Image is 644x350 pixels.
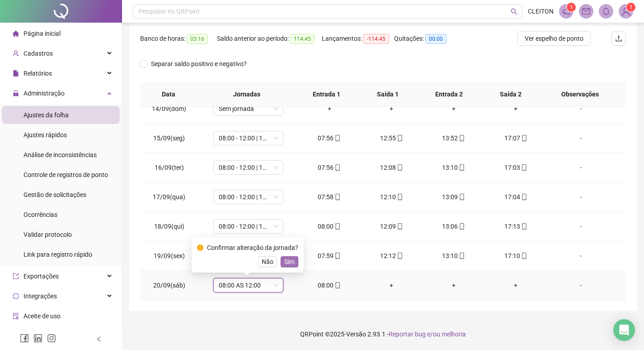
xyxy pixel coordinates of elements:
[430,104,478,114] div: +
[525,34,583,43] span: Ver espelho de ponto
[458,194,465,200] span: mobile
[430,221,478,231] div: 13:06
[219,161,278,174] span: 08:00 - 12:00 | 13:00 - 17:00
[296,82,357,107] th: Entrada 1
[396,194,403,200] span: mobile
[541,82,619,107] th: Observações
[334,282,341,288] span: mobile
[630,4,633,10] span: 1
[430,192,478,202] div: 13:09
[357,82,419,107] th: Saída 1
[554,163,607,173] div: -
[258,256,277,267] button: Não
[290,34,315,44] span: 114:45
[154,223,184,230] span: 18/09(qui)
[570,4,573,10] span: 1
[284,257,295,267] span: Sim
[24,131,67,139] span: Ajustes rápidos
[334,194,341,200] span: mobile
[24,211,57,218] span: Ocorrências
[24,70,52,77] span: Relatórios
[492,104,540,114] div: +
[13,30,19,37] span: home
[306,163,353,173] div: 07:56
[322,34,394,44] div: Lançamentos:
[615,35,622,42] span: upload
[219,131,278,145] span: 08:00 - 12:00 | 13:00 - 17:00
[197,82,296,107] th: Jornadas
[306,251,353,261] div: 07:59
[13,293,19,299] span: sync
[219,220,278,233] span: 08:00 - 12:00 | 13:00 - 17:00
[430,133,478,143] div: 13:52
[24,50,53,57] span: Cadastros
[13,70,19,77] span: file
[418,82,480,107] th: Entrada 2
[24,273,59,280] span: Exportações
[492,192,540,202] div: 17:04
[122,318,644,350] footer: QRPoint © 2025 - 2.93.1 -
[492,221,540,231] div: 17:13
[554,280,607,290] div: -
[147,59,250,69] span: Separar saldo positivo e negativo?
[562,7,570,15] span: notification
[367,251,415,261] div: 12:12
[47,334,56,343] span: instagram
[520,223,527,230] span: mobile
[528,6,554,16] span: CLEITON
[154,252,185,259] span: 19/09(sex)
[187,34,208,44] span: 03:16
[24,151,97,158] span: Análise de inconsistências
[554,104,607,114] div: -
[197,245,203,251] span: exclamation-circle
[24,30,61,37] span: Página inicial
[153,134,185,142] span: 15/09(seg)
[396,164,403,171] span: mobile
[281,256,298,267] button: Sim
[367,104,415,114] div: +
[367,221,415,231] div: 12:09
[458,253,465,259] span: mobile
[306,280,353,290] div: 08:00
[24,251,92,258] span: Link para registro rápido
[511,8,517,15] span: search
[334,164,341,171] span: mobile
[306,133,353,143] div: 07:56
[458,164,465,171] span: mobile
[24,90,65,97] span: Administração
[13,313,19,319] span: audit
[548,89,611,99] span: Observações
[389,331,466,338] span: Reportar bug e/ou melhoria
[33,334,42,343] span: linkedin
[367,192,415,202] div: 12:10
[396,223,403,230] span: mobile
[480,82,541,107] th: Saída 2
[554,133,607,143] div: -
[306,192,353,202] div: 07:58
[153,282,185,289] span: 20/09(sáb)
[153,193,185,201] span: 17/09(qua)
[396,135,403,141] span: mobile
[367,163,415,173] div: 12:08
[13,90,19,96] span: lock
[346,331,366,338] span: Versão
[217,34,322,44] div: Saldo anterior ao período:
[367,133,415,143] div: 12:55
[262,257,273,267] span: Não
[140,34,217,44] div: Banco de horas:
[24,292,57,300] span: Integrações
[520,194,527,200] span: mobile
[520,253,527,259] span: mobile
[613,319,635,341] div: Open Intercom Messenger
[554,192,607,202] div: -
[334,253,341,259] span: mobile
[152,105,186,112] span: 14/09(dom)
[619,5,633,18] img: 93516
[24,111,69,119] span: Ajustes da folha
[306,221,353,231] div: 08:00
[425,34,447,44] span: 00:00
[219,278,278,292] span: 08:00 AS 12:00
[520,164,527,171] span: mobile
[602,7,610,15] span: bell
[13,50,19,57] span: user-add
